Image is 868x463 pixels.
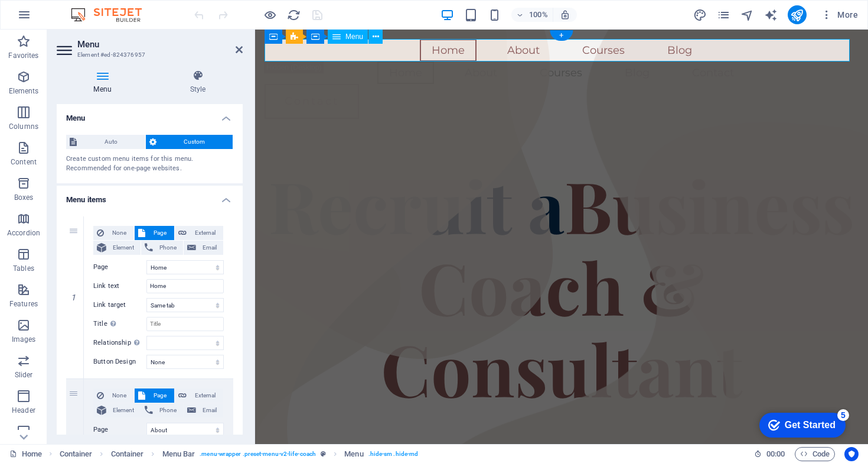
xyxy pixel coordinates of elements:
[9,6,96,31] div: Get Started 5 items remaining, 0% complete
[66,135,145,149] button: Auto
[800,447,830,461] span: Code
[788,5,807,24] button: publish
[9,86,39,96] p: Elements
[740,8,755,22] button: navigator
[200,403,220,417] span: Email
[162,447,195,461] span: Click to select. Double-click to edit
[141,241,183,255] button: Phone
[149,388,171,403] span: Page
[14,193,34,202] p: Boxes
[107,388,130,403] span: None
[184,241,223,255] button: Email
[740,8,754,22] i: Navigator
[153,70,243,95] h4: Style
[93,226,134,240] button: None
[344,447,363,461] span: Click to select. Double-click to edit
[175,388,223,403] button: External
[65,293,82,302] em: 1
[790,8,804,22] i: Publish
[368,447,419,461] span: . hide-sm .hide-md
[146,135,233,149] button: Custom
[93,403,141,417] button: Element
[146,279,224,293] input: Link text...
[693,8,707,22] button: design
[60,447,419,461] nav: breadcrumb
[795,447,835,461] button: Code
[93,279,146,293] label: Link text
[57,186,243,207] h4: Menu items
[844,447,859,461] button: Usercentrics
[93,241,141,255] button: Element
[107,226,130,240] span: None
[9,122,38,131] p: Columns
[12,335,36,344] p: Images
[93,388,134,403] button: None
[754,447,785,461] h6: Session time
[184,403,223,417] button: Email
[9,299,38,309] p: Features
[816,5,863,24] button: More
[321,451,326,457] i: This element is a customizable preset
[93,317,146,331] label: Title
[93,260,146,274] label: Page
[93,298,146,312] label: Link target
[135,226,174,240] button: Page
[550,30,573,41] div: +
[66,154,233,174] div: Create custom menu items for this menu. Recommended for one-page websites.
[9,447,42,461] a: Click to cancel selection. Double-click to open Pages
[345,33,363,40] span: Menu
[11,157,37,167] p: Content
[190,226,220,240] span: External
[190,388,220,403] span: External
[717,8,730,22] i: Pages (Ctrl+Alt+S)
[93,336,146,350] label: Relationship
[529,8,548,22] h6: 100%
[35,13,86,24] div: Get Started
[110,241,137,255] span: Element
[175,226,223,240] button: External
[764,8,778,22] i: AI Writer
[156,403,180,417] span: Phone
[60,447,93,461] span: Click to select. Double-click to edit
[511,8,553,22] button: 100%
[775,449,776,458] span: :
[160,135,230,149] span: Custom
[8,51,38,60] p: Favorites
[135,388,174,403] button: Page
[156,241,180,255] span: Phone
[146,317,224,331] input: Title
[149,226,171,240] span: Page
[821,9,858,21] span: More
[93,423,146,437] label: Page
[110,403,137,417] span: Element
[111,447,144,461] span: Click to select. Double-click to edit
[560,9,570,20] i: On resize automatically adjust zoom level to fit chosen device.
[87,2,99,14] div: 5
[717,8,731,22] button: pages
[7,228,40,238] p: Accordion
[80,135,142,149] span: Auto
[766,447,785,461] span: 00 00
[200,241,220,255] span: Email
[141,403,183,417] button: Phone
[764,8,778,22] button: text_generator
[12,406,35,415] p: Header
[263,8,277,22] button: Click here to leave preview mode and continue editing
[68,8,156,22] img: Editor Logo
[286,8,301,22] button: reload
[93,355,146,369] label: Button Design
[13,264,34,273] p: Tables
[77,50,219,60] h3: Element #ed-824376957
[15,370,33,380] p: Slider
[693,8,707,22] i: Design (Ctrl+Alt+Y)
[57,104,243,125] h4: Menu
[287,8,301,22] i: Reload page
[77,39,243,50] h2: Menu
[57,70,153,95] h4: Menu
[200,447,316,461] span: . menu-wrapper .preset-menu-v2-life-coach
